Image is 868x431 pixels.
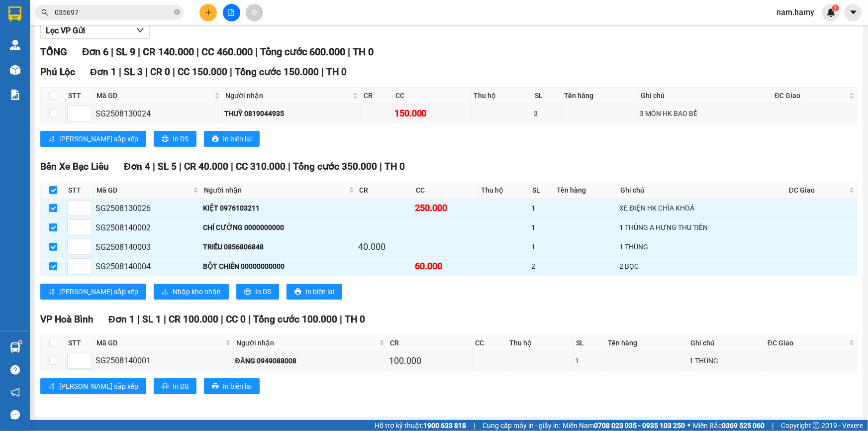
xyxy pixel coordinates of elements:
span: sort-ascending [48,288,55,296]
span: In DS [173,381,189,392]
button: file-add [223,4,240,21]
span: SL 5 [158,161,177,172]
span: 1 [834,4,837,11]
button: sort-ascending[PERSON_NAME] sắp xếp [40,378,146,394]
span: Tổng cước 150.000 [235,66,319,78]
span: | [145,66,148,78]
span: In DS [255,286,271,297]
span: | [255,46,258,58]
span: | [173,66,175,78]
span: Tổng cước 100.000 [253,314,337,325]
span: | [772,420,773,431]
span: Lọc VP Gửi [46,24,85,37]
div: 40.000 [359,240,411,254]
div: 1 [531,222,552,233]
strong: 1900 633 818 [423,422,466,430]
td: SG2508140001 [94,351,234,371]
span: Phú Lộc [40,66,75,78]
th: STT [66,182,94,199]
button: Lọc VP Gửi [40,23,150,39]
div: SG2508140003 [96,241,199,253]
sup: 1 [832,4,839,11]
span: In biên lai [305,286,334,297]
span: ĐC Giao [775,90,847,101]
div: 250.000 [415,201,477,215]
span: CR 140.000 [143,46,194,58]
span: search [41,9,48,16]
th: CC [393,88,472,104]
span: | [321,66,324,78]
span: TH 0 [385,161,405,172]
span: In biên lai [223,133,252,144]
div: 1 THÙNG [620,241,784,252]
span: close-circle [174,9,180,15]
td: SG2508140004 [94,257,201,276]
span: | [221,314,223,325]
span: ĐC Giao [768,337,847,348]
span: printer [244,288,251,296]
span: question-circle [10,365,20,375]
img: solution-icon [10,90,20,100]
input: Tìm tên, số ĐT hoặc mã đơn [55,7,172,18]
div: 1 THÙNG [690,355,764,366]
div: CHÍ CƯỜNG 0000000000 [203,222,355,233]
span: | [153,161,155,172]
button: printerIn DS [236,284,279,300]
span: Tổng cước 350.000 [293,161,377,172]
th: Thu hộ [479,182,530,199]
span: Mã GD [96,90,212,101]
button: downloadNhập kho nhận [154,284,229,300]
th: Ghi chú [688,335,766,351]
th: Tên hàng [562,88,638,104]
span: CC 310.000 [236,161,286,172]
div: 150.000 [394,107,470,120]
span: TỔNG [40,46,67,58]
div: 2 BỌC [620,261,784,272]
span: CR 0 [150,66,170,78]
span: ĐC Giao [789,185,847,196]
span: Mã GD [96,185,191,196]
span: Cung cấp máy in - giấy in: [482,420,560,431]
th: Tên hàng [555,182,618,199]
td: SG2508130026 [94,199,201,218]
div: XE ĐIỆN HK CHÌA KHOÁ [620,203,784,214]
div: 3 MÓN HK BAO BỂ [640,108,771,119]
span: SL 1 [142,314,161,325]
span: printer [162,383,169,391]
div: KIỆT 0976103211 [203,203,355,214]
span: Đơn 1 [90,66,116,78]
span: TH 0 [353,46,374,58]
span: In biên lai [223,381,252,392]
span: | [138,46,140,58]
img: warehouse-icon [10,65,20,75]
th: CR [357,182,413,199]
span: printer [212,383,219,391]
button: printerIn biên lai [204,378,260,394]
span: caret-down [849,8,858,17]
th: STT [66,88,94,104]
div: BỘT CHIÊN 00000000000 [203,261,355,272]
div: 3 [534,108,560,119]
strong: 0708 023 035 - 0935 103 250 [594,422,685,430]
button: caret-down [845,4,862,21]
th: Thu hộ [507,335,574,351]
span: | [474,420,475,431]
div: 1 [575,355,603,366]
span: [PERSON_NAME] sắp xếp [59,381,138,392]
div: 60.000 [415,259,477,273]
span: [PERSON_NAME] sắp xếp [59,286,138,297]
div: THUỲ 0819044935 [224,108,359,119]
th: CR [387,335,473,351]
span: CC 0 [226,314,246,325]
img: warehouse-icon [10,342,20,353]
span: download [162,288,169,296]
span: Miền Nam [563,420,685,431]
span: Người nhận [204,185,347,196]
span: TH 0 [326,66,347,78]
button: printerIn DS [154,131,196,147]
img: logo-vxr [8,6,21,21]
span: Người nhận [225,90,351,101]
span: TH 0 [345,314,365,325]
span: Nhập kho nhận [173,286,221,297]
span: sort-ascending [48,135,55,143]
